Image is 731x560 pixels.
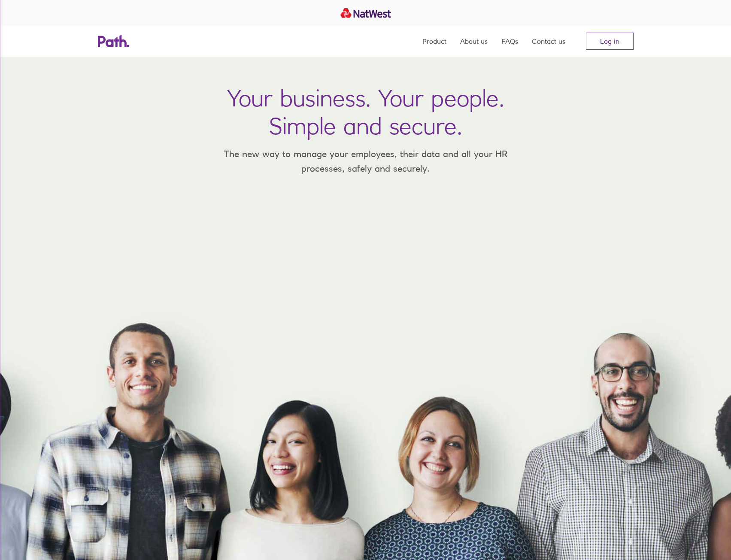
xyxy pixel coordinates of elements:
a: Contact us [532,26,565,57]
a: FAQs [501,26,518,57]
h1: Your business. Your people. Simple and secure. [227,84,504,140]
a: Log in [586,33,634,50]
a: About us [460,26,488,57]
a: Product [422,26,446,57]
p: The new way to manage your employees, their data and all your HR processes, safely and securely. [211,147,520,176]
